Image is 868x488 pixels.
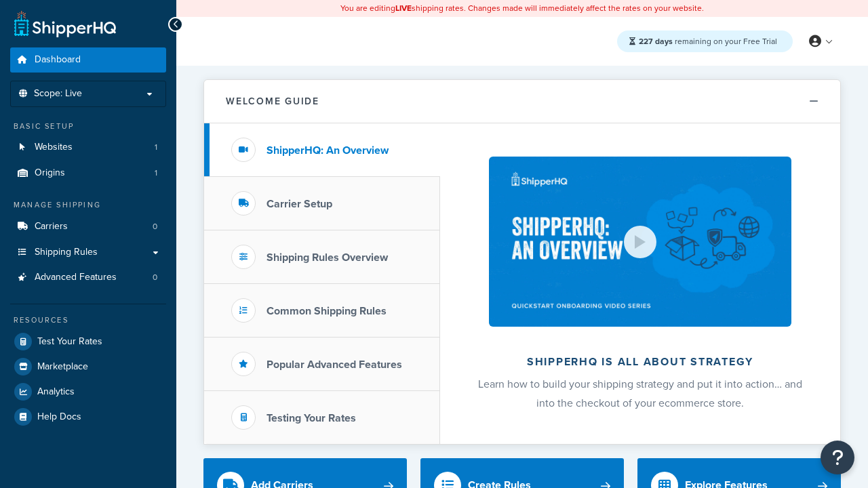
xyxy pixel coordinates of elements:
[10,214,166,239] a: Carriers0
[639,35,777,47] span: remaining on your Free Trial
[153,272,157,283] span: 0
[267,412,356,424] h3: Testing Your Rates
[37,361,88,373] span: Marketplace
[267,305,387,317] h3: Common Shipping Rules
[35,221,68,232] span: Carriers
[10,240,166,265] a: Shipping Rules
[478,376,802,411] span: Learn how to build your shipping strategy and put it into action… and into the checkout of your e...
[37,386,75,398] span: Analytics
[34,88,82,100] span: Scope: Live
[10,214,166,239] li: Carriers
[10,354,166,379] a: Marketplace
[10,265,166,290] li: Advanced Features
[639,35,673,47] strong: 227 days
[489,157,791,327] img: ShipperHQ is all about strategy
[37,336,102,348] span: Test Your Rates
[226,96,319,106] h2: Welcome Guide
[10,329,166,354] a: Test Your Rates
[35,142,73,153] span: Websites
[10,314,166,326] div: Resources
[37,411,81,423] span: Help Docs
[10,121,166,132] div: Basic Setup
[267,251,388,264] h3: Shipping Rules Overview
[476,356,804,368] h2: ShipperHQ is all about strategy
[10,405,166,429] a: Help Docs
[153,221,157,232] span: 0
[10,199,166,211] div: Manage Shipping
[155,167,157,179] span: 1
[10,135,166,160] a: Websites1
[10,380,166,404] a: Analytics
[35,272,117,283] span: Advanced Features
[35,167,65,179] span: Origins
[395,2,412,14] b: LIVE
[10,161,166,186] a: Origins1
[155,142,157,153] span: 1
[267,198,332,210] h3: Carrier Setup
[10,265,166,290] a: Advanced Features0
[10,47,166,73] a: Dashboard
[204,80,840,123] button: Welcome Guide
[267,144,389,157] h3: ShipperHQ: An Overview
[10,135,166,160] li: Websites
[821,441,854,474] button: Open Resource Center
[35,54,81,66] span: Dashboard
[35,247,98,258] span: Shipping Rules
[267,359,402,371] h3: Popular Advanced Features
[10,161,166,186] li: Origins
